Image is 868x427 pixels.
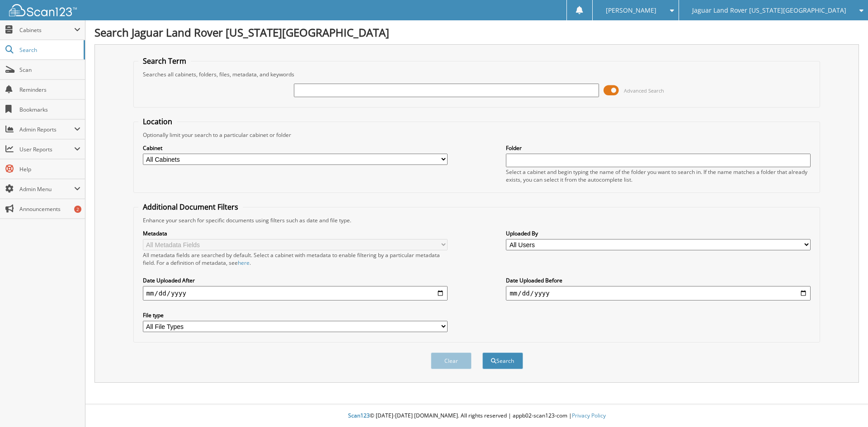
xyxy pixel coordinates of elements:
[74,206,81,213] div: 2
[143,251,448,267] div: All metadata fields are searched by default. Select a cabinet with metadata to enable filtering b...
[85,405,868,427] div: © [DATE]-[DATE] [DOMAIN_NAME]. All rights reserved | appb02-scan123-com |
[138,131,816,139] div: Optionally limit your search to a particular cabinet or folder
[19,66,80,74] span: Scan
[506,230,811,237] label: Uploaded By
[94,25,859,40] h1: Search Jaguar Land Rover [US_STATE][GEOGRAPHIC_DATA]
[692,8,846,13] span: Jaguar Land Rover [US_STATE][GEOGRAPHIC_DATA]
[143,144,448,152] label: Cabinet
[19,86,80,94] span: Reminders
[19,106,80,113] span: Bookmarks
[143,277,448,284] label: Date Uploaded After
[19,185,74,193] span: Admin Menu
[138,56,191,66] legend: Search Term
[482,352,523,369] button: Search
[138,216,816,224] div: Enhance your search for specific documents using filters such as date and file type.
[506,277,811,284] label: Date Uploaded Before
[19,145,74,153] span: User Reports
[238,259,250,267] a: here
[431,352,472,369] button: Clear
[138,117,177,127] legend: Location
[9,4,77,16] img: scan123-logo-white.svg
[143,311,448,319] label: File type
[606,8,656,13] span: [PERSON_NAME]
[138,202,243,212] legend: Additional Document Filters
[624,87,664,94] span: Advanced Search
[19,205,80,213] span: Announcements
[572,412,606,419] a: Privacy Policy
[19,165,80,173] span: Help
[506,144,811,152] label: Folder
[19,126,74,133] span: Admin Reports
[19,46,79,54] span: Search
[138,70,816,78] div: Searches all cabinets, folders, files, metadata, and keywords
[506,286,811,300] input: end
[143,286,448,300] input: start
[348,412,370,419] span: Scan123
[19,26,74,34] span: Cabinets
[506,168,811,183] div: Select a cabinet and begin typing the name of the folder you want to search in. If the name match...
[143,230,448,237] label: Metadata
